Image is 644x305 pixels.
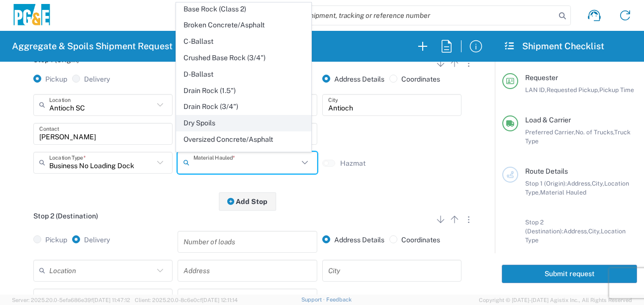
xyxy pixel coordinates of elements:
span: Copyright © [DATE]-[DATE] Agistix Inc., All Rights Reserved [479,296,632,305]
span: Address, [563,227,588,235]
span: [DATE] 12:11:14 [202,297,238,303]
span: Palletized EZ Street [177,148,311,164]
span: Drain Rock (3/4") [177,99,311,114]
button: Add Stop [219,192,276,210]
a: Feedback [326,297,352,303]
span: No. of Trucks, [575,128,614,136]
span: [DATE] 11:47:12 [93,297,130,303]
span: D-Ballast [177,67,311,82]
input: Shipment, tracking or reference number [298,6,555,25]
a: Support [301,297,326,303]
span: LAN ID, [525,86,547,94]
span: Oversized Concrete/Asphalt [177,132,311,147]
span: Requested Pickup, [547,86,599,94]
span: Dry Spoils [177,115,311,131]
button: Submit request [502,265,637,283]
label: Hazmat [340,159,366,168]
span: Pickup Time [599,86,634,94]
span: Crushed Base Rock (3/4") [177,50,311,66]
span: Client: 2025.20.0-8c6e0cf [135,297,238,303]
span: Address, [567,180,592,187]
img: pge [12,4,52,27]
label: Coordinates [389,235,440,244]
span: Server: 2025.20.0-5efa686e39f [12,297,130,303]
label: Coordinates [389,75,440,84]
span: Material Hauled [540,189,586,196]
span: Preferred Carrier, [525,128,575,136]
span: Route Details [525,167,568,175]
span: Stop 1 (Origin): [525,180,567,187]
span: Stop 2 (Destination): [525,218,563,235]
span: Load & Carrier [525,116,571,124]
label: Address Details [322,75,384,84]
label: Address Details [322,235,384,244]
span: City, [592,180,604,187]
span: Drain Rock (1.5") [177,83,311,99]
span: City, [588,227,601,235]
h2: Shipment Checklist [504,40,604,52]
h2: Aggregate & Spoils Shipment Request [12,40,173,52]
span: Stop 2 (Destination) [33,212,98,220]
span: Requester [525,74,558,82]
